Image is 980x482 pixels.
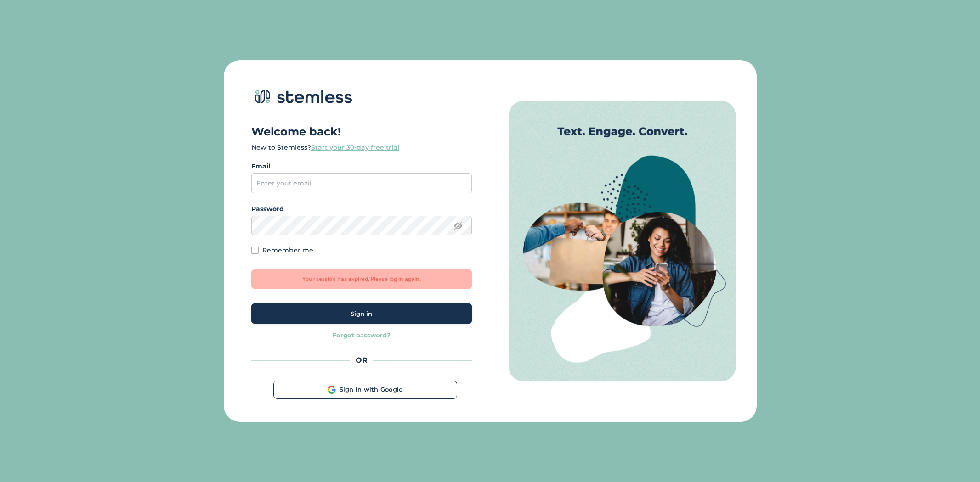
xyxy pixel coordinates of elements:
div: OR [251,355,472,366]
label: Email [251,162,472,171]
iframe: Chat Widget [934,438,980,482]
span: Sign in [351,309,372,319]
img: Auth image [509,101,736,382]
input: Enter your email [251,173,472,193]
label: New to Stemless? [251,143,399,151]
span: Sign in with Google [340,385,403,394]
a: Start your 30-day free trial [311,143,399,151]
label: Password [251,204,472,214]
div: Your session has expired. Please log in again. [251,269,472,289]
button: Sign in [251,303,472,324]
img: logo-dark-0685b13c.svg [251,83,352,111]
div: Sign in with Google [273,381,457,399]
img: icon-eye-line-7bc03c5c.svg [453,221,463,230]
label: Remember me [262,247,313,253]
h1: Welcome back! [251,124,472,139]
a: Forgot password? [333,331,391,340]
